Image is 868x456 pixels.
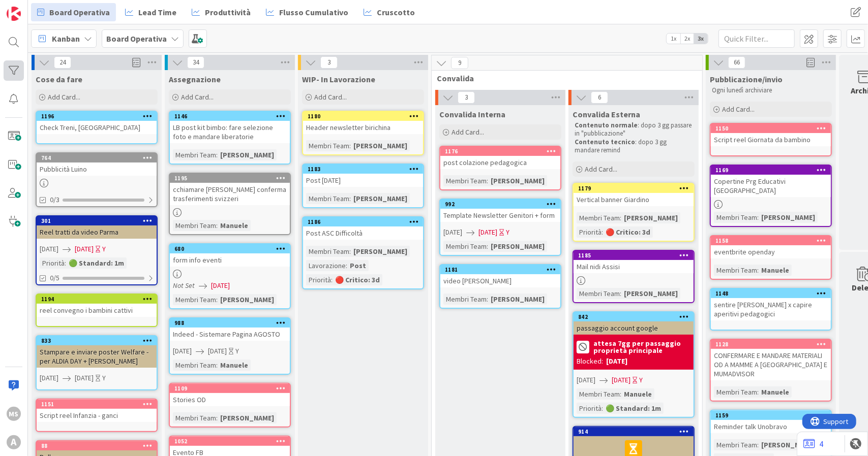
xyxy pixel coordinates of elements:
div: Membri Team [443,294,487,305]
div: 1169Copertine Prg Educativi [GEOGRAPHIC_DATA] [711,166,831,197]
div: 1150 [711,124,831,133]
div: 1180 [308,113,423,120]
a: Board Operativa [31,3,116,21]
span: : [346,260,347,271]
div: 680form info eventi [170,244,290,267]
span: : [487,241,488,252]
span: : [65,257,66,269]
span: [DATE] [211,280,230,291]
div: 1183 [303,165,423,174]
div: post colazione pedagogica [440,156,560,169]
div: 1146 [170,112,290,121]
span: : [216,360,218,371]
span: Assegnazione [169,74,221,84]
div: 1109 [170,384,290,393]
div: 1180Header newsletter birichina [303,112,423,134]
span: 9 [451,57,468,69]
div: 833 [41,337,157,344]
div: Membri Team [173,412,216,424]
div: 1052 [170,437,290,446]
div: Y [506,227,510,238]
div: Membri Team [577,212,620,223]
div: CONFERMARE E MANDARE MATERIALI OD A MAMME A [GEOGRAPHIC_DATA] E MUMADVISOR [711,349,831,380]
div: Manuele [621,388,654,400]
div: [PERSON_NAME] [218,149,277,160]
div: Priorità [40,257,65,269]
div: Manuele [218,360,251,371]
span: [DATE] [173,346,192,356]
span: [DATE] [40,244,58,254]
div: 1158 [711,236,831,245]
div: Check Treni, [GEOGRAPHIC_DATA] [37,121,157,134]
div: 1185 [578,252,694,259]
span: : [620,388,621,400]
div: 1148 [711,289,831,298]
div: video [PERSON_NAME] [440,274,560,287]
div: Membri Team [714,212,757,223]
span: 3 [458,91,475,104]
div: 1159Reminder talk Unobravo [711,411,831,433]
strong: Contenuto normale [575,121,638,129]
div: 992 [440,200,560,209]
div: [PERSON_NAME] [488,241,547,252]
div: 764 [37,153,157,162]
div: Membri Team [714,386,757,398]
div: 764Pubblicità Luino [37,153,157,176]
span: : [602,403,603,414]
div: 🔴 Critico: 3d [333,274,382,285]
div: 842 [574,312,694,321]
span: [DATE] [208,346,227,356]
div: Y [102,244,106,254]
div: Membri Team [306,140,349,151]
span: WIP- In Lavorazione [302,74,375,84]
div: 1179Vertical banner Giardino [574,184,694,206]
div: 1196 [37,112,157,121]
span: Kanban [52,32,80,45]
span: Add Card... [452,127,484,137]
strong: Contenuto tecnico [575,138,635,146]
div: [DATE] [606,356,627,367]
span: 0/3 [50,194,59,205]
div: 1194 [37,295,157,304]
div: 1150Script reel Giornata da bambino [711,124,831,146]
span: Add Card... [585,165,617,174]
div: [PERSON_NAME] [759,212,818,223]
div: 88 [37,441,157,450]
div: Membri Team [714,265,757,276]
div: 1185Mail nidi Assisi [574,251,694,273]
div: 1179 [578,185,694,192]
div: Y [639,375,643,385]
div: Manuele [759,386,792,398]
div: Script reel Giornata da bambino [711,133,831,146]
div: [PERSON_NAME] [759,439,818,450]
div: Post [347,260,369,271]
div: 1146LB post kit bimbo: fare selezione foto e mandare liberatorie [170,112,290,143]
div: Membri Team [577,288,620,299]
div: 1181 [440,265,560,274]
div: 🟢 Standard: 1m [603,403,664,414]
span: [DATE] [75,373,94,383]
div: Membri Team [714,439,757,450]
div: 992Template Newsletter Genitori + form [440,200,560,222]
div: 1128 [711,340,831,349]
p: Ogni lunedì archiviare [712,86,830,94]
div: 1109 [174,385,290,392]
span: : [216,412,218,424]
div: reel convegno i bambini cattivi [37,304,157,317]
div: 1195cchiamare [PERSON_NAME] conferma trasferimenti svizzeri [170,174,290,205]
div: 992 [445,201,560,208]
div: Stampare e inviare poster Welfare - per ALDIA DAY + [PERSON_NAME] [37,345,157,368]
span: : [602,226,603,238]
span: Cose da fare [36,74,82,84]
span: [DATE] [577,375,595,385]
div: 988 [174,319,290,327]
div: LB post kit bimbo: fare selezione foto e mandare liberatorie [170,121,290,143]
div: 833Stampare e inviare poster Welfare - per ALDIA DAY + [PERSON_NAME] [37,336,157,368]
span: : [757,212,759,223]
div: [PERSON_NAME] [218,412,277,424]
span: [DATE] [478,227,497,238]
div: 1146 [174,113,290,120]
div: 842 [578,313,694,320]
div: 914 [574,427,694,436]
div: 1195 [174,175,290,182]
